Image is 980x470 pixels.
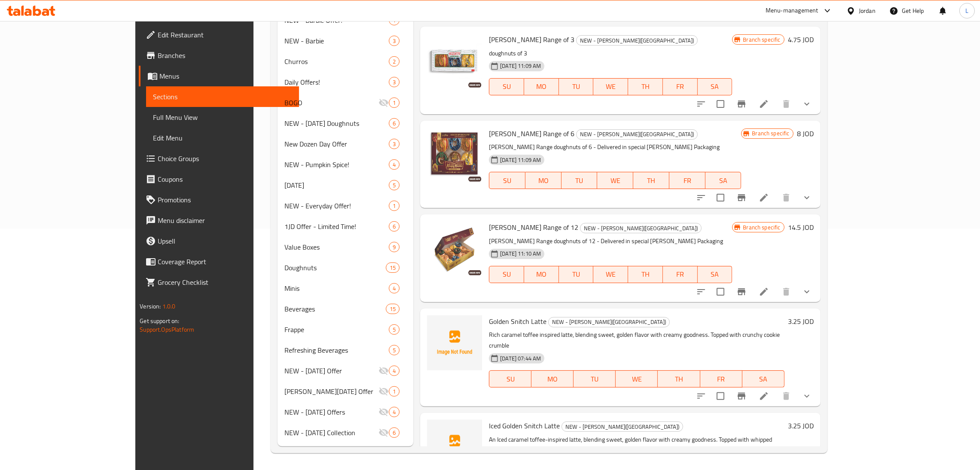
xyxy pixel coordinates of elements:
span: WE [601,174,630,187]
div: Value Boxes [284,242,389,252]
span: 4 [389,408,399,416]
span: Branch specific [739,223,784,232]
a: Edit Menu [146,128,299,148]
div: Daily Offers!3 [278,72,413,92]
button: sort-choices [691,281,711,302]
span: [DATE] [284,180,389,190]
a: Sections [146,86,299,107]
span: Select to update [711,283,730,301]
span: [PERSON_NAME] Range of 12 [489,221,578,234]
button: SA [742,370,785,388]
div: Doughnuts [284,262,386,273]
span: 6 [389,119,399,128]
button: TU [559,78,594,95]
span: Upsell [158,236,292,246]
div: NEW - Harry Potter(House of Hogwarts) [580,223,702,233]
button: show more [797,281,817,302]
a: Menus [139,66,299,86]
span: TU [565,174,594,187]
div: Daily Offers! [284,77,389,87]
button: MO [524,78,559,95]
span: Coupons [158,174,292,184]
p: An Iced caramel toffee-inspired latte, blending sweet, golden flavor with creamy goodness. Topped... [489,434,784,456]
span: L [965,6,968,15]
span: [PERSON_NAME][DATE] Offer [284,386,379,397]
p: doughnuts of 3 [489,48,732,59]
div: items [389,427,400,438]
span: Select to update [711,189,730,207]
img: Harry Potter Range of 6 [427,128,482,183]
div: items [389,386,400,397]
span: Sections [153,92,292,102]
span: Version: [140,301,161,312]
span: SA [701,80,729,93]
span: SA [709,174,738,187]
button: show more [797,187,817,208]
div: NEW - Harry Potter(House of Hogwarts) [576,35,698,46]
span: WE [597,268,625,281]
span: Get support on: [140,315,179,327]
svg: Show Choices [802,99,812,109]
span: TH [661,373,696,385]
span: 6 [389,429,399,437]
span: Branch specific [748,129,793,137]
img: Golden Snitch Latte [427,315,482,370]
button: show more [797,94,817,114]
svg: Inactive section [379,386,389,397]
button: sort-choices [691,187,711,208]
div: Minis4 [278,278,413,299]
div: items [389,56,400,67]
button: TH [633,172,669,189]
a: Edit menu item [759,391,769,401]
span: 9 [389,243,399,251]
span: Branch specific [739,36,784,44]
svg: Show Choices [802,391,812,401]
div: items [389,283,400,293]
span: TH [637,174,666,187]
button: WE [597,172,633,189]
span: Churros [284,56,389,67]
span: New Dozen Day Offer [284,139,389,149]
span: NEW - [DATE] Offer [284,366,379,376]
img: Harry Potter Range of 3 [427,34,482,89]
a: Coverage Report [139,251,299,272]
span: BOGO [284,98,379,108]
span: MO [535,373,570,385]
span: 4 [389,367,399,375]
span: SU [493,174,522,187]
span: NEW - Barbie [284,36,389,46]
span: 4 [389,284,399,293]
div: items [389,407,400,417]
span: Frappe [284,324,389,335]
span: NEW - Pumpkin Spice! [284,159,389,170]
button: delete [776,94,797,114]
span: Full Menu View [153,112,292,122]
div: Doughnuts15 [278,257,413,278]
img: Harry Potter Range of 12 [427,221,482,276]
div: Frappe5 [278,319,413,340]
a: Upsell [139,231,299,251]
div: 1JD Offer - Limited Time!6 [278,216,413,237]
span: NEW - Everyday Offer! [284,201,389,211]
div: items [389,77,400,87]
button: FR [669,172,705,189]
span: TU [562,268,590,281]
span: [PERSON_NAME] Range of 6 [489,127,574,140]
svg: Show Choices [802,287,812,297]
div: items [389,201,400,211]
span: Choice Groups [158,153,292,164]
button: TH [658,370,700,388]
a: Menu disclaimer [139,210,299,231]
div: 1JD Offer - Limited Time! [284,221,389,232]
div: NEW - [DATE] Offer4 [278,360,413,381]
p: Rich caramel toffee inspired latte, blending sweet, golden flavor with creamy goodness. Topped wi... [489,330,784,351]
span: Edit Restaurant [158,30,292,40]
div: items [389,242,400,252]
div: [PERSON_NAME][DATE] Offer1 [278,381,413,402]
button: TH [628,266,663,283]
a: Edit menu item [759,99,769,109]
span: 1 [389,202,399,210]
button: TU [574,370,616,388]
